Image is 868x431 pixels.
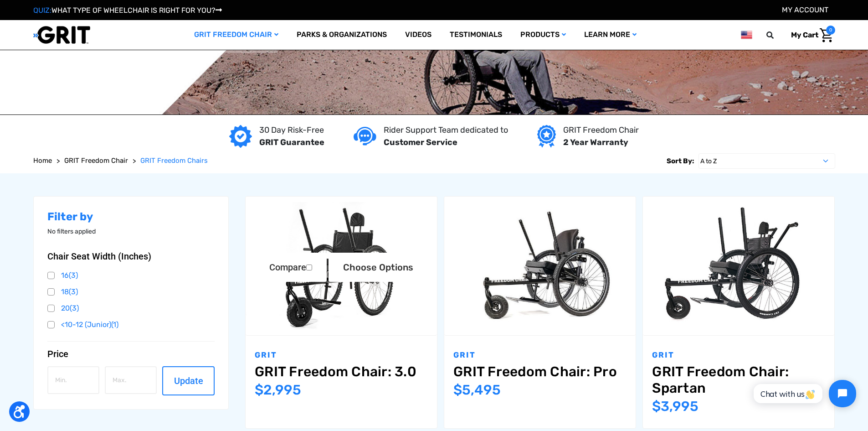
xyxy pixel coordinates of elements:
strong: Customer Service [384,137,457,147]
a: <10-12 (Junior)(1) [47,318,215,332]
span: Home [33,156,52,165]
button: Price [47,348,215,359]
p: 30 Day Risk-Free [259,124,324,136]
img: GRIT All-Terrain Wheelchair and Mobility Equipment [33,26,90,44]
button: Chair Seat Width (Inches) [47,251,215,262]
a: Testimonials [441,20,511,50]
label: Compare [255,253,327,282]
span: Chair Seat Width (Inches) [47,251,151,262]
span: My Cart [791,31,818,39]
a: Learn More [575,20,646,50]
span: $2,995 [255,382,301,398]
img: GRIT Freedom Chair Pro: the Pro model shown including contoured Invacare Matrx seatback, Spinergy... [444,202,636,330]
p: GRIT Freedom Chair [563,124,639,136]
a: GRIT Freedom Chair: 3.0,$2,995.00 [255,363,428,380]
input: Compare [306,265,312,270]
p: No filters applied [47,227,215,236]
a: 20(3) [47,301,215,315]
span: QUIZ: [33,6,51,15]
a: GRIT Freedom Chair: Spartan,$3,995.00 [643,197,834,336]
button: Update [162,366,214,395]
span: (1) [111,320,118,329]
span: GRIT Freedom Chairs [140,156,208,165]
a: GRIT Freedom Chair [185,20,288,50]
a: GRIT Freedom Chair: 3.0,$2,995.00 [246,197,437,336]
img: GRIT Freedom Chair: 3.0 [246,202,437,330]
span: $3,995 [652,398,699,415]
a: GRIT Freedom Chairs [140,156,208,166]
span: (3) [70,304,79,312]
span: $5,495 [453,382,501,398]
a: 16(3) [47,269,215,282]
input: Min. [47,366,99,394]
span: (3) [69,287,78,296]
p: GRIT [453,349,627,361]
p: GRIT [652,349,825,361]
a: Products [511,20,575,50]
a: QUIZ:WHAT TYPE OF WHEELCHAIR IS RIGHT FOR YOU? [33,6,222,15]
img: GRIT Guarantee [229,125,252,148]
label: Sort By: [667,153,694,169]
img: Customer service [354,127,376,145]
p: Rider Support Team dedicated to [384,124,508,136]
a: GRIT Freedom Chair: Spartan,$3,995.00 [652,363,825,396]
a: Videos [396,20,441,50]
img: Year warranty [537,125,556,148]
span: (3) [69,271,78,280]
span: GRIT Freedom Chair [64,156,128,165]
img: us.png [741,29,752,41]
a: Home [33,156,52,166]
p: GRIT [255,349,428,361]
a: GRIT Freedom Chair [64,156,128,166]
input: Search [770,26,784,45]
img: GRIT Freedom Chair: Spartan [643,202,834,330]
strong: 2 Year Warranty [563,137,628,147]
a: 18(3) [47,285,215,299]
strong: GRIT Guarantee [259,137,324,147]
h2: Filter by [47,210,215,223]
a: GRIT Freedom Chair: Pro,$5,495.00 [444,197,636,336]
a: Account [782,5,828,14]
img: Cart [820,28,833,42]
span: 0 [826,26,835,35]
a: GRIT Freedom Chair: Pro,$5,495.00 [453,363,627,380]
a: Cart with 0 items [784,26,835,45]
a: Parks & Organizations [288,20,396,50]
span: Price [47,348,68,359]
iframe: Tidio Chat [744,372,864,415]
input: Max. [105,366,157,394]
a: Choose Options [329,253,428,282]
